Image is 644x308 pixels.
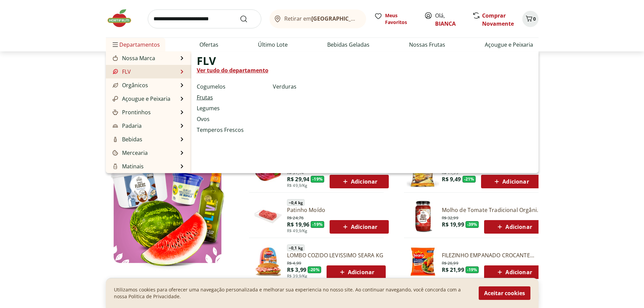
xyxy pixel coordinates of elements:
button: Retirar em[GEOGRAPHIC_DATA]/[GEOGRAPHIC_DATA] [269,9,366,28]
span: - 39 % [466,221,479,228]
img: Hortifruti [106,8,140,28]
span: ~ 0,4 kg [287,199,305,206]
span: R$ 4,99 [287,259,301,266]
a: Meus Favoritos [374,12,416,26]
span: 0 [533,16,536,22]
a: Legumes [197,104,220,112]
span: R$ 26,99 [442,259,458,266]
span: R$ 9,49 [442,175,461,183]
span: Adicionar [341,177,377,186]
a: Frutas [197,93,213,101]
a: Açougue e Peixaria [485,41,533,49]
img: FLV [113,69,118,74]
span: R$ 32,99 [442,214,458,221]
span: Adicionar [496,268,532,276]
a: BebidasBebidas [111,135,142,143]
a: Cogumelos [197,82,225,91]
a: Bebidas Geladas [327,41,369,49]
p: Utilizamos cookies para oferecer uma navegação personalizada e melhorar sua experiencia no nosso ... [114,286,471,300]
span: Adicionar [338,268,374,276]
span: Adicionar [496,223,532,231]
span: R$ 24,76 [287,214,304,221]
span: R$ 49,9/Kg [287,228,308,234]
span: Adicionar [341,223,377,231]
a: Ovos [197,115,210,123]
span: Meus Favoritos [385,12,416,26]
button: Submit Search [240,15,256,23]
span: - 19 % [311,221,324,228]
img: Padaria [113,123,118,128]
span: R$ 29,94 [287,175,309,183]
a: BIANCA [435,20,456,27]
img: Orgânicos [113,82,118,88]
a: ProntinhosProntinhos [111,108,151,116]
button: Adicionar [327,265,386,279]
a: Nossas Frutas [409,41,445,49]
img: Lombo Cozido Levíssimo Seara [252,245,284,278]
a: FLVFLV [111,68,131,76]
img: Nossa Marca [113,55,118,61]
button: Aceitar cookies [479,286,530,300]
a: Último Lote [258,41,288,49]
input: search [148,9,261,28]
a: Patinho Moído [287,206,389,214]
span: Departamentos [111,37,160,53]
a: Nossa MarcaNossa Marca [111,54,155,62]
span: Retirar em [284,16,359,22]
img: Açougue e Peixaria [113,96,118,101]
a: Ofertas [199,41,218,49]
button: Adicionar [330,220,389,234]
a: OrgânicosOrgânicos [111,81,148,89]
button: Carrinho [522,11,539,27]
button: Adicionar [481,175,540,188]
span: - 21 % [462,176,476,183]
img: Mercearia [113,150,118,156]
a: Ver tudo do departamento [197,66,268,74]
a: FILEZINHO EMPANADO CROCANTE SEARA 400G [442,252,544,259]
span: R$ 19,96 [287,221,309,228]
img: Matinais [113,164,118,169]
img: Filezinho Empanado Crocante Seara 400g [407,245,439,278]
button: Adicionar [484,265,543,279]
button: Adicionar [330,175,389,188]
span: - 19 % [466,266,479,273]
a: MatinaisMatinais [111,162,144,170]
a: Frios, Queijos e LaticíniosFrios, Queijos e Laticínios [111,172,178,188]
a: Temperos Frescos [197,126,244,134]
a: Açougue e PeixariaAçougue e Peixaria [111,95,170,103]
img: Prontinhos [113,110,118,115]
span: Olá, [435,11,465,28]
span: ~ 0,1 kg [287,244,305,251]
a: PadariaPadaria [111,122,142,130]
span: R$ 39,9/Kg [287,274,308,279]
a: Verduras [273,82,296,91]
span: - 20 % [308,266,321,273]
b: [GEOGRAPHIC_DATA]/[GEOGRAPHIC_DATA] [311,15,425,22]
a: MerceariaMercearia [111,149,148,157]
span: - 19 % [311,176,324,183]
span: FLV [197,57,216,65]
span: R$ 21,99 [442,266,464,274]
img: Bebidas [113,137,118,142]
span: R$ 49,9/Kg [287,183,308,188]
img: Ver todos [106,106,229,270]
span: R$ 3,99 [287,266,306,274]
button: Adicionar [484,220,543,234]
a: LOMBO COZIDO LEVISSIMO SEARA KG [287,252,386,259]
a: Molho de Tomate Tradicional Orgânico Natural Da Terra 330g [442,206,544,214]
img: Molho de Tomate Tradicional Orgânico Natural da Terra 330g [407,200,439,233]
button: Menu [111,37,119,53]
a: Comprar Novamente [482,12,514,27]
img: Patinho Moído [252,200,284,233]
span: R$ 19,99 [442,221,464,228]
span: Adicionar [493,177,529,186]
